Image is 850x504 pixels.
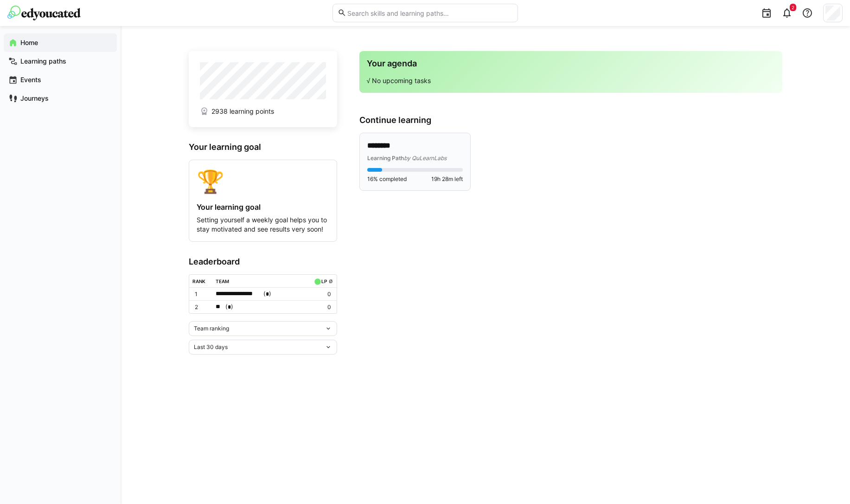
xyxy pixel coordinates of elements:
[225,302,233,312] span: ( )
[197,202,329,212] h4: Your learning goal
[195,304,209,311] p: 2
[329,277,333,284] a: ø
[367,58,775,69] h3: Your agenda
[792,5,794,10] span: 2
[367,76,775,85] p: √ No upcoming tasks
[312,304,331,311] p: 0
[194,343,228,351] span: Last 30 days
[192,278,205,284] div: Rank
[211,107,274,116] span: 2938 learning points
[431,175,463,183] span: 19h 28m left
[346,9,512,17] input: Search skills and learning paths…
[189,257,337,267] h3: Leaderboard
[263,289,271,299] span: ( )
[197,168,329,195] div: 🏆
[367,155,404,162] span: Learning Path
[404,155,447,162] span: by QuLearnLabs
[189,142,337,152] h3: Your learning goal
[194,325,229,332] span: Team ranking
[195,291,209,298] p: 1
[359,115,782,125] h3: Continue learning
[312,291,331,298] p: 0
[321,278,327,284] div: LP
[216,278,229,284] div: Team
[197,215,329,234] p: Setting yourself a weekly goal helps you to stay motivated and see results very soon!
[367,175,407,183] span: 16% completed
